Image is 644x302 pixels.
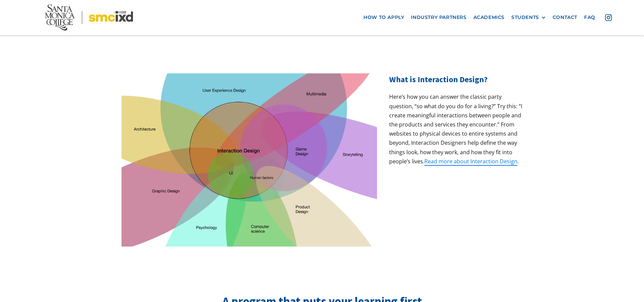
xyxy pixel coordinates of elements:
a: industry partners [407,11,470,24]
a: contact [549,11,581,24]
img: Santa Monica College - SMC IxD logo [45,5,133,30]
a: Read more about Interaction Design [424,158,517,166]
div: STUDENTS [511,15,546,21]
div: STUDENTS [511,15,539,21]
p: Here’s how you can answer the classic party question, “so what do you do for a living?” Try this:... [389,92,523,166]
a: how to apply [360,11,407,24]
a: Academics [470,11,508,24]
a: faq [581,11,599,24]
h2: What is Interaction Design? [389,73,523,86]
img: venn diagram showing how your career can be built from the IxD Bachelor's Degree and your interes... [121,73,377,247]
img: icon - instagram [605,15,612,21]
